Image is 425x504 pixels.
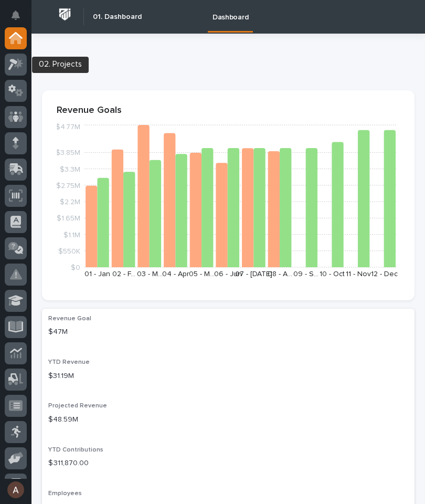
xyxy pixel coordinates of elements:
[84,270,110,278] text: 01 - Jan
[71,264,80,271] tspan: $0
[235,270,272,278] text: 07 - [DATE]
[5,479,27,501] button: users-avatar
[57,105,400,117] p: Revenue Goals
[48,316,91,322] span: Revenue Goal
[60,198,80,206] tspan: $2.2M
[293,270,318,278] text: 09 - S…
[63,232,80,239] tspan: $1.1M
[162,270,189,278] text: 04 - Apr
[56,182,80,190] tspan: $2.75M
[112,270,135,278] text: 02 - F…
[93,10,142,23] h2: 01. Dashboard
[320,270,345,278] text: 10 - Oct
[48,490,82,497] span: Employees
[55,5,75,24] img: Workspace Logo
[60,166,80,173] tspan: $3.3M
[48,414,408,425] p: $48.59M
[48,447,103,453] span: YTD Contributions
[214,270,242,278] text: 06 - Jun
[48,403,107,409] span: Projected Revenue
[56,123,80,131] tspan: $4.77M
[48,458,408,469] p: $ 311,870.00
[137,270,163,278] text: 03 - M…
[57,215,80,223] tspan: $1.65M
[48,359,90,365] span: YTD Revenue
[346,270,371,278] text: 11 - Nov
[58,248,80,255] tspan: $550K
[56,150,80,157] tspan: $3.85M
[189,270,215,278] text: 05 - M…
[48,371,408,382] p: $31.19M
[5,4,27,26] button: Notifications
[371,270,398,278] text: 12 - Dec
[268,270,292,278] text: 08 - A…
[13,10,27,27] div: Notifications
[48,327,408,338] p: $47M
